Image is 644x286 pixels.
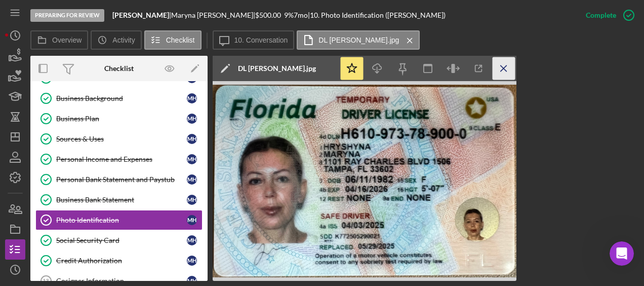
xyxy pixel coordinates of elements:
[187,154,197,164] div: M H
[112,11,169,19] b: [PERSON_NAME]
[56,236,187,244] div: Social Security Card
[112,11,171,19] div: |
[35,190,203,210] a: Business Bank StatementMH
[294,11,308,19] div: 7 mo
[187,93,197,103] div: M H
[187,215,197,225] div: M H
[284,11,294,19] div: 9 %
[166,36,195,44] label: Checklist
[308,11,446,19] div: | 10. Photo Identification ([PERSON_NAME])
[30,9,104,22] div: Preparing for Review
[213,81,516,281] img: Preview
[187,276,197,286] div: M H
[187,114,197,124] div: M H
[91,30,141,50] button: Activity
[52,36,82,44] label: Overview
[187,256,197,266] div: M H
[56,216,187,224] div: Photo Identification
[35,251,203,271] a: Credit AuthorizationMH
[187,195,197,205] div: M H
[56,196,187,204] div: Business Bank Statement
[35,230,203,251] a: Social Security CardMH
[238,64,316,73] div: DL [PERSON_NAME].jpg
[56,277,187,285] div: Cosigner Information
[318,36,399,44] label: DL [PERSON_NAME].jpg
[610,241,634,266] iframe: Intercom live chat
[255,11,284,19] div: $500.00
[56,115,187,123] div: Business Plan
[56,257,187,265] div: Credit Authorization
[104,64,134,73] div: Checklist
[35,149,203,169] a: Personal Income and ExpensesMH
[187,174,197,185] div: M H
[35,129,203,149] a: Sources & UsesMH
[56,135,187,143] div: Sources & Uses
[35,210,203,230] a: Photo IdentificationMH
[43,278,49,284] tspan: 13
[297,30,420,50] button: DL [PERSON_NAME].jpg
[144,30,202,50] button: Checklist
[187,235,197,245] div: M H
[234,36,288,44] label: 10. Conversation
[56,155,187,163] div: Personal Income and Expenses
[187,134,197,144] div: M H
[35,88,203,109] a: Business BackgroundMH
[30,30,88,50] button: Overview
[576,5,639,25] button: Complete
[213,30,295,50] button: 10. Conversation
[35,169,203,190] a: Personal Bank Statement and PaystubMH
[586,5,616,25] div: Complete
[171,11,255,19] div: Maryna [PERSON_NAME] |
[56,175,187,184] div: Personal Bank Statement and Paystub
[35,109,203,129] a: Business PlanMH
[56,94,187,102] div: Business Background
[112,36,135,44] label: Activity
